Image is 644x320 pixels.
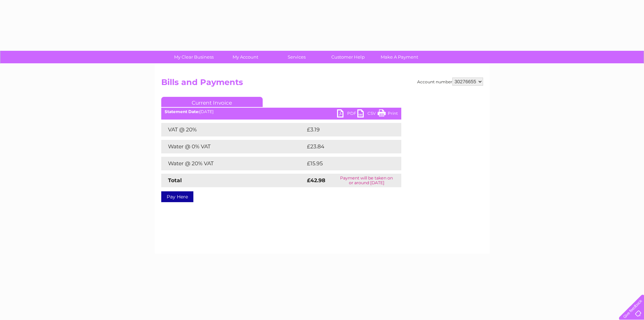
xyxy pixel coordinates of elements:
[166,51,222,63] a: My Clear Business
[305,140,388,153] td: £23.84
[357,109,378,119] a: CSV
[337,109,357,119] a: PDF
[417,78,483,86] div: Account number
[372,51,427,63] a: Make A Payment
[269,51,325,63] a: Services
[305,157,387,170] td: £15.95
[161,191,193,202] a: Pay Here
[161,157,305,170] td: Water @ 20% VAT
[320,51,376,63] a: Customer Help
[332,174,401,187] td: Payment will be taken on or around [DATE]
[217,51,273,63] a: My Account
[161,140,305,153] td: Water @ 0% VAT
[161,97,263,107] a: Current Invoice
[168,177,182,184] strong: Total
[161,109,401,114] div: [DATE]
[165,109,199,114] b: Statement Date:
[378,109,398,119] a: Print
[161,78,483,90] h2: Bills and Payments
[307,177,325,184] strong: £42.98
[161,123,305,136] td: VAT @ 20%
[305,123,385,136] td: £3.19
